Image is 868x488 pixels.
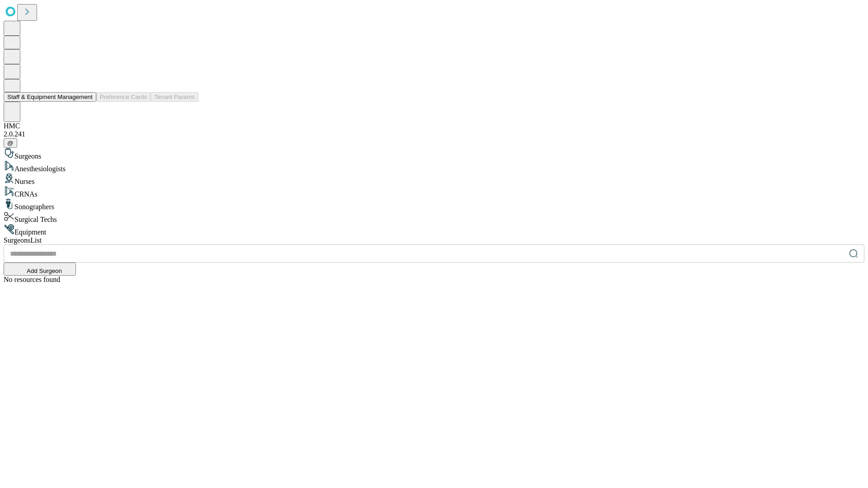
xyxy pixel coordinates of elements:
[4,198,864,211] div: Sonographers
[4,148,864,160] div: Surgeons
[4,130,864,138] div: 2.0.241
[96,92,151,102] button: Preference Cards
[27,267,62,274] span: Add Surgeon
[4,160,864,173] div: Anesthesiologists
[4,211,864,224] div: Surgical Techs
[4,122,864,130] div: HMC
[4,224,864,236] div: Equipment
[4,173,864,186] div: Nurses
[151,92,198,102] button: Tenant Params
[4,138,17,148] button: @
[4,263,76,276] button: Add Surgeon
[7,140,14,146] span: @
[4,276,864,284] div: No resources found
[4,92,96,102] button: Staff & Equipment Management
[4,236,864,244] div: Surgeons List
[4,186,864,198] div: CRNAs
